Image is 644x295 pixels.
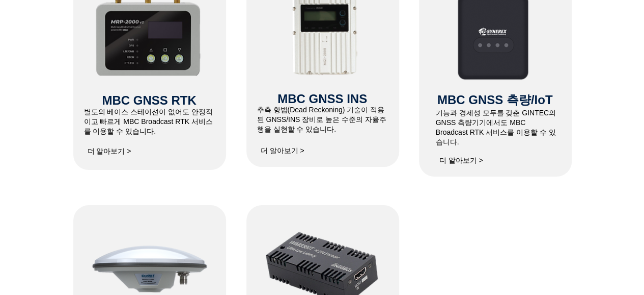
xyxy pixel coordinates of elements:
[88,147,131,156] span: 더 알아보기 >
[102,93,196,107] span: MBC GNSS RTK
[257,106,386,133] span: 추측 항법(Dead Reckoning) 기술이 적용된 GNSS/INS 장비로 높은 수준의 자율주행을 실현할 수 있습니다.
[261,146,304,156] span: 더 알아보기 >
[436,151,487,171] a: 더 알아보기 >
[437,93,553,107] span: MBC GNSS 측량/IoT
[84,108,213,135] span: ​별도의 베이스 스테이션이 없어도 안정적이고 빠르게 MBC Broadcast RTK 서비스를 이용할 수 있습니다.
[436,109,556,146] span: ​기능과 경제성 모두를 갖춘 GINTEC의 GNSS 측량기기에서도 MBC Broadcast RTK 서비스를 이용할 수 있습니다.
[439,156,483,165] span: 더 알아보기 >
[277,92,367,106] span: MBC GNSS INS
[527,251,644,295] iframe: Wix Chat
[84,141,135,162] a: 더 알아보기 >
[257,141,308,161] a: 더 알아보기 >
